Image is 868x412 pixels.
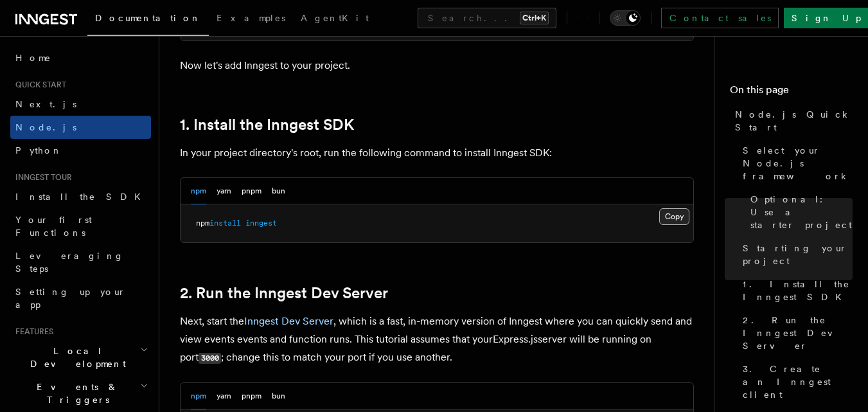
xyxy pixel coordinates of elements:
[10,381,140,406] span: Events & Triggers
[750,193,853,231] span: Optional: Use a starter project
[196,219,209,228] span: npm
[743,314,853,352] span: 2. Run the Inngest Dev Server
[15,287,126,310] span: Setting up your app
[10,244,151,280] a: Leveraging Steps
[730,103,853,139] a: Node.js Quick Start
[10,46,151,69] a: Home
[15,99,76,109] span: Next.js
[10,345,140,370] span: Local Development
[245,219,277,228] span: inngest
[10,208,151,244] a: Your first Functions
[520,12,549,24] kbd: Ctrl+K
[87,4,209,36] a: Documentation
[10,172,72,183] span: Inngest tour
[191,178,206,204] button: npm
[217,13,285,23] span: Examples
[10,327,53,337] span: Features
[10,185,151,208] a: Install the SDK
[242,178,261,204] button: pnpm
[610,10,641,26] button: Toggle dark mode
[10,116,151,139] a: Node.js
[10,93,151,116] a: Next.js
[15,251,124,274] span: Leveraging Steps
[10,375,151,411] button: Events & Triggers
[242,383,261,409] button: pnpm
[738,357,853,406] a: 3. Create an Inngest client
[730,82,853,103] h4: On this page
[15,215,92,238] span: Your first Functions
[745,188,853,237] a: Optional: Use a starter project
[272,383,285,409] button: bun
[301,13,369,23] span: AgentKit
[10,280,151,316] a: Setting up your app
[209,4,293,35] a: Examples
[217,178,231,204] button: yarn
[743,363,853,401] span: 3. Create an Inngest client
[10,80,66,90] span: Quick start
[659,208,689,225] button: Copy
[293,4,376,35] a: AgentKit
[738,139,853,188] a: Select your Node.js framework
[743,242,853,267] span: Starting your project
[15,122,76,132] span: Node.js
[272,178,285,204] button: bun
[738,237,853,273] a: Starting your project
[180,144,694,162] p: In your project directory's root, run the following command to install Inngest SDK:
[743,144,853,183] span: Select your Node.js framework
[735,108,853,134] span: Node.js Quick Start
[209,219,241,228] span: install
[199,353,221,364] code: 3000
[15,51,51,64] span: Home
[10,339,151,375] button: Local Development
[180,116,354,134] a: 1. Install the Inngest SDK
[738,309,853,357] a: 2. Run the Inngest Dev Server
[418,8,556,28] button: Search...Ctrl+K
[95,13,201,23] span: Documentation
[217,383,231,409] button: yarn
[738,273,853,309] a: 1. Install the Inngest SDK
[180,284,388,302] a: 2. Run the Inngest Dev Server
[10,139,151,162] a: Python
[244,315,333,327] a: Inngest Dev Server
[15,192,148,202] span: Install the SDK
[191,383,206,409] button: npm
[180,57,694,75] p: Now let's add Inngest to your project.
[15,145,62,156] span: Python
[180,312,694,367] p: Next, start the , which is a fast, in-memory version of Inngest where you can quickly send and vi...
[743,278,853,303] span: 1. Install the Inngest SDK
[661,8,779,28] a: Contact sales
